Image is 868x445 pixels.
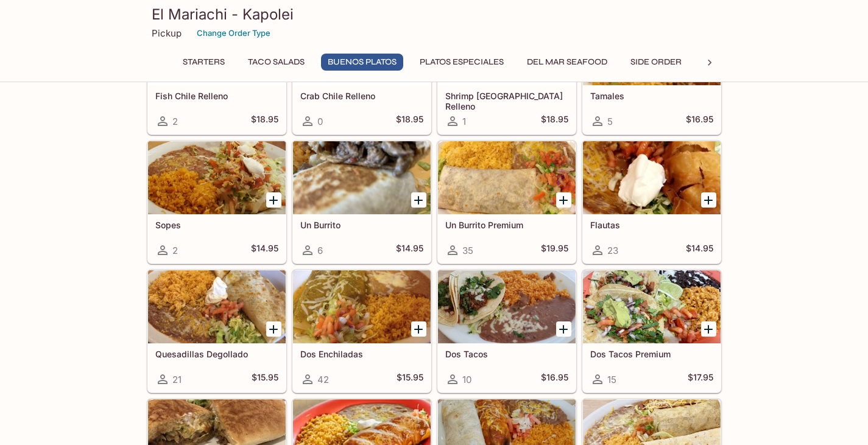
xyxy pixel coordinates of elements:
button: Add Dos Enchiladas [411,321,426,337]
a: Dos Enchiladas42$15.95 [292,270,431,393]
h5: $15.95 [397,372,423,387]
button: Taco Salads [241,54,311,71]
h5: Dos Tacos Premium [590,349,713,359]
button: Add Dos Tacos Premium [701,321,716,337]
span: 23 [607,245,618,256]
div: Un Burrito [293,141,431,214]
div: Dos Enchiladas [293,270,431,343]
h5: $14.95 [686,243,713,258]
button: Change Order Type [191,24,276,43]
button: Buenos Platos [321,54,403,71]
h5: Flautas [590,220,713,230]
a: Un Burrito Premium35$19.95 [437,141,576,264]
div: Crab Chile Relleno [293,12,431,85]
button: Add Sopes [266,192,281,208]
span: 5 [607,116,613,127]
h3: El Mariachi - Kapolei [152,5,717,24]
h5: $17.95 [688,372,713,387]
div: Sopes [148,141,286,214]
h5: $14.95 [396,243,423,258]
button: Starters [176,54,231,71]
h5: Fish Chile Relleno [155,91,278,101]
div: Dos Tacos Premium [583,270,721,343]
div: Un Burrito Premium [438,141,576,214]
h5: $15.95 [252,372,278,387]
button: Add Flautas [701,192,716,208]
a: Quesadillas Degollado21$15.95 [147,270,286,393]
a: Sopes2$14.95 [147,141,286,264]
span: 42 [317,374,329,385]
span: 0 [317,116,323,127]
h5: $19.95 [541,243,568,258]
h5: Un Burrito [300,220,423,230]
div: Shrimp Chile Relleno [438,12,576,85]
button: Add Dos Tacos [556,321,571,337]
h5: Dos Tacos [445,349,568,359]
a: Flautas23$14.95 [582,141,721,264]
h5: $16.95 [541,372,568,387]
a: Dos Tacos Premium15$17.95 [582,270,721,393]
div: Flautas [583,141,721,214]
h5: $16.95 [686,114,713,128]
button: Add Quesadillas Degollado [266,321,281,337]
div: Fish Chile Relleno [148,12,286,85]
span: 15 [607,374,616,385]
h5: Crab Chile Relleno [300,91,423,101]
button: Add Un Burrito Premium [556,192,571,208]
div: Tamales [583,12,721,85]
span: 2 [172,116,178,127]
p: Pickup [152,27,182,39]
span: 2 [172,245,178,256]
span: 21 [172,374,182,385]
span: 35 [462,245,473,256]
a: Dos Tacos10$16.95 [437,270,576,393]
div: Quesadillas Degollado [148,270,286,343]
button: Platos Especiales [413,54,510,71]
button: Del Mar Seafood [520,54,614,71]
h5: Quesadillas Degollado [155,349,278,359]
span: 1 [462,116,466,127]
button: Side Order [624,54,688,71]
h5: Un Burrito Premium [445,220,568,230]
h5: $14.95 [251,243,278,258]
h5: Sopes [155,220,278,230]
h5: $18.95 [396,114,423,128]
span: 10 [462,374,471,385]
a: Un Burrito6$14.95 [292,141,431,264]
button: Add Un Burrito [411,192,426,208]
h5: Shrimp [GEOGRAPHIC_DATA] Relleno [445,91,568,111]
h5: $18.95 [251,114,278,128]
span: 6 [317,245,323,256]
h5: Tamales [590,91,713,101]
div: Dos Tacos [438,270,576,343]
h5: $18.95 [541,114,568,128]
h5: Dos Enchiladas [300,349,423,359]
